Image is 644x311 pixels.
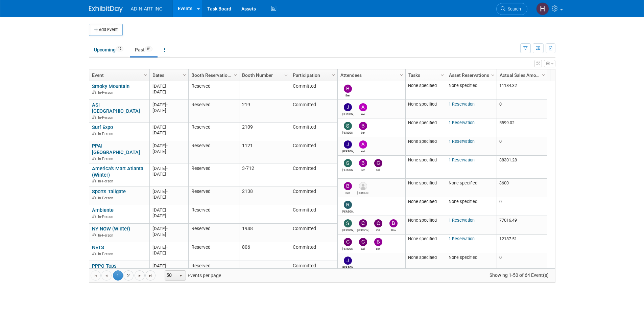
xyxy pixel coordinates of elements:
img: Steven Ross [344,122,352,130]
a: PPPC Tops [92,263,117,269]
div: None specified [408,120,443,126]
a: 2 [123,270,134,281]
td: Reserved [188,242,239,261]
td: Reserved [188,261,239,280]
img: In-Person Event [92,90,96,94]
td: Committed [290,186,337,205]
a: Participation [293,69,333,81]
img: Avi Pisarevsky [359,103,367,111]
div: None specified [408,255,443,260]
span: In-Person [98,233,115,238]
span: In-Person [98,132,115,136]
a: Search [496,3,527,15]
span: - [166,245,168,250]
div: [DATE] [152,250,185,256]
a: 1 Reservation [449,218,475,223]
img: ExhibitDay [89,6,123,13]
span: In-Person [98,157,115,161]
div: None specified [408,218,443,223]
a: Column Settings [232,69,239,80]
img: Ben Petersen [359,122,367,130]
div: Ben Petersen [342,190,354,195]
div: John Zox [357,190,369,195]
img: Roy Kryksman [344,201,352,209]
img: In-Person Event [92,179,96,182]
td: Committed [290,205,337,224]
span: select [178,273,184,279]
td: Reserved [188,141,239,164]
span: Column Settings [143,72,148,78]
a: Asset Reservations [449,69,492,81]
div: [DATE] [152,102,185,108]
a: Tasks [408,69,442,81]
img: In-Person Event [92,115,96,119]
a: Upcoming12 [89,43,128,56]
img: Steven Ross [344,219,352,227]
td: 77016.49 [497,216,547,235]
span: 1 [113,270,123,281]
div: Carol Salmon [342,246,354,250]
img: Steven Ross [344,159,352,167]
div: None specified [408,180,443,186]
div: Cal Doroftei [372,227,384,232]
span: - [166,143,168,148]
div: [DATE] [152,149,185,154]
img: Carol Salmon [359,219,367,227]
td: Reserved [188,123,239,141]
a: Go to the first page [91,270,101,281]
img: Ben Petersen [389,219,398,227]
a: 1 Reservation [449,120,475,125]
span: - [166,263,168,268]
img: In-Person Event [92,157,96,160]
div: None specified [408,157,443,163]
span: In-Person [98,179,115,183]
td: 88301.28 [497,156,547,179]
span: In-Person [98,115,115,120]
a: Column Settings [398,69,405,80]
span: - [166,207,168,213]
div: [DATE] [152,263,185,269]
a: NY NOW (Winter) [92,226,130,232]
span: Events per page [156,270,228,281]
span: - [166,102,168,107]
span: Go to the last page [148,273,153,279]
span: In-Person [98,252,115,256]
td: 806 [239,242,290,261]
a: Go to the previous page [101,270,112,281]
a: NETS [92,244,104,250]
span: - [166,226,168,231]
span: Column Settings [331,72,336,78]
div: [DATE] [152,171,185,177]
a: 1 Reservation [449,236,475,241]
img: Ben Petersen [344,85,352,93]
span: - [166,166,168,171]
div: Ben Petersen [342,93,354,97]
td: 12187.51 [497,235,547,253]
td: 2109 [239,123,290,141]
td: 2138 [239,186,290,205]
div: Justin Lackman [342,265,354,269]
td: Committed [290,224,337,242]
a: Attendees [340,69,401,81]
a: 1 Reservation [449,157,475,162]
a: Column Settings [181,69,188,80]
img: Ben Petersen [344,182,352,190]
a: Go to the next page [135,270,145,281]
a: Smoky Mountain [92,83,129,89]
span: None specified [449,180,477,185]
td: Committed [290,261,337,280]
div: Steven Ross [342,167,354,172]
span: Showing 1-50 of 64 Event(s) [483,270,555,280]
span: - [166,84,168,89]
div: None specified [408,139,443,144]
a: Column Settings [438,69,446,80]
a: Ambiente [92,207,114,213]
div: [DATE] [152,165,185,171]
img: Ben Petersen [374,238,382,246]
div: Carol Salmon [357,227,369,232]
td: Committed [290,163,337,186]
td: Committed [290,242,337,261]
img: In-Person Event [92,196,96,199]
img: John Zox [359,182,367,190]
div: [DATE] [152,143,185,149]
